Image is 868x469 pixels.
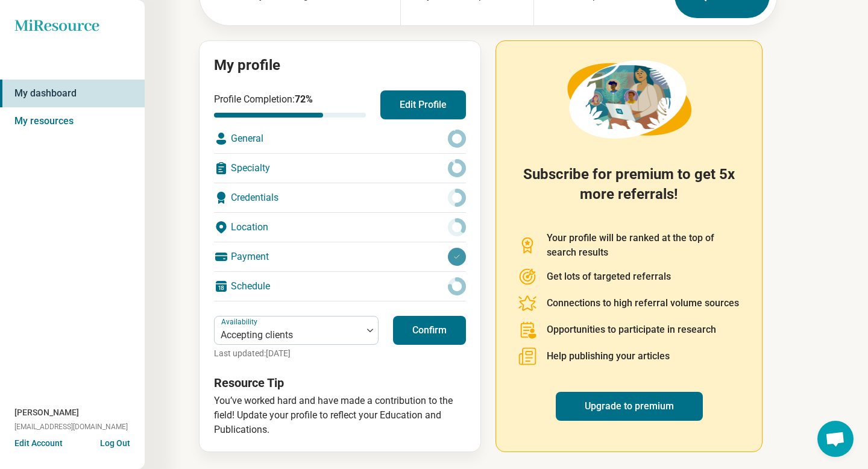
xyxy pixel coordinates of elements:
p: Get lots of targeted referrals [547,269,671,284]
div: Profile Completion: [214,92,366,118]
div: Credentials [214,183,466,212]
div: Payment [214,242,466,271]
div: Schedule [214,272,466,301]
h2: My profile [214,55,466,76]
a: Upgrade to premium [556,392,703,421]
span: [PERSON_NAME] [14,406,79,419]
button: Log Out [100,437,130,447]
span: [EMAIL_ADDRESS][DOMAIN_NAME] [14,421,128,432]
button: Edit Account [14,437,63,450]
h2: Subscribe for premium to get 5x more referrals! [518,165,740,216]
button: Edit Profile [380,90,466,119]
p: Help publishing your articles [547,349,670,364]
p: Opportunities to participate in research [547,323,716,337]
button: Confirm [393,316,466,345]
p: Connections to high referral volume sources [547,296,739,310]
p: Your profile will be ranked at the top of search results [547,231,740,260]
p: Last updated: [DATE] [214,347,379,360]
div: Open chat [817,421,854,457]
label: Availability [221,318,260,326]
div: Location [214,213,466,242]
p: You’ve worked hard and have made a contribution to the field! Update your profile to reflect your... [214,394,466,437]
div: General [214,124,466,153]
div: Specialty [214,154,466,183]
span: 72 % [295,93,313,105]
h3: Resource Tip [214,374,466,391]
